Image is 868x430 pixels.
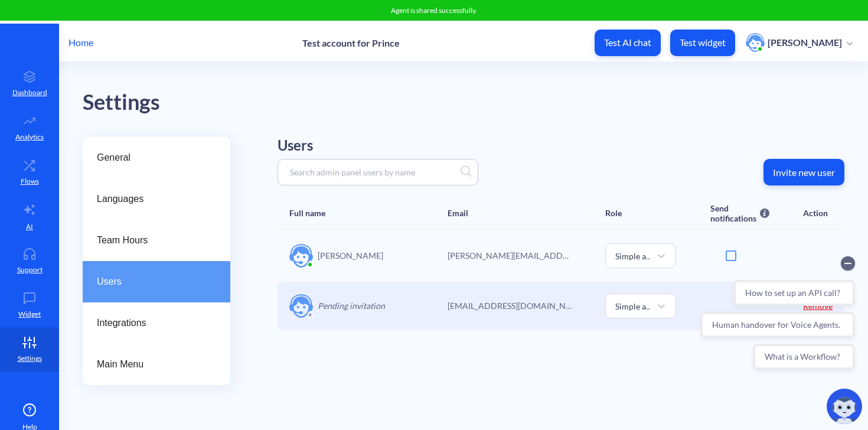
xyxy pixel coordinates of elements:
i: Pending invitation [318,301,385,311]
p: Support [17,265,43,275]
p: [PERSON_NAME] [318,249,383,262]
p: Test widget [680,37,726,48]
img: user image [289,294,313,318]
p: Widget [18,309,41,320]
img: info icon [758,203,769,223]
div: Simple admin [615,299,652,312]
p: AI [26,221,33,232]
a: Languages [83,178,230,220]
p: Home [68,35,93,50]
a: Integrations [83,302,230,344]
p: Invite new user [773,167,835,178]
button: Human handover for Voice Agents. [4,63,159,89]
span: Team Hours [97,233,207,247]
div: Send notifications [710,203,758,223]
button: Test AI chat [595,30,661,56]
p: Dashboard [12,87,47,98]
a: Main Menu [83,344,230,385]
button: What is a Workflow? [57,95,159,120]
img: user photo [746,33,765,52]
div: Email [448,208,468,218]
div: Role [605,208,622,218]
p: christina.vergelets@botscrew.com [448,249,572,262]
a: General [83,137,230,178]
span: General [97,151,207,165]
p: Test account for Prince [302,37,400,48]
span: Integrations [97,316,207,330]
p: Test AI chat [604,37,651,48]
p: p1crentsil@gmail.com [448,299,572,312]
span: Agent is shared successfully. [391,6,477,15]
span: Main Menu [97,357,207,372]
button: How to set up an API call? [37,31,159,57]
button: Invite new user [763,159,844,185]
button: Collapse conversation starters [145,7,159,21]
img: user image [289,244,313,268]
p: Flows [21,176,39,187]
p: Analytics [15,132,44,142]
a: Team Hours [83,220,230,261]
img: copilot-icon.svg [827,389,862,424]
h2: Users [278,137,844,154]
a: Users [83,261,230,302]
span: Users [97,275,207,289]
div: Simple admin [615,249,652,262]
span: Languages [97,192,207,206]
button: Test widget [670,30,735,56]
div: Full name [289,208,325,218]
div: Action [803,208,828,218]
button: user photo[PERSON_NAME] [740,32,859,53]
p: Settings [18,353,42,364]
div: Settings [83,86,868,119]
p: [PERSON_NAME] [768,36,842,49]
input: Search admin panel users by name [284,165,461,179]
